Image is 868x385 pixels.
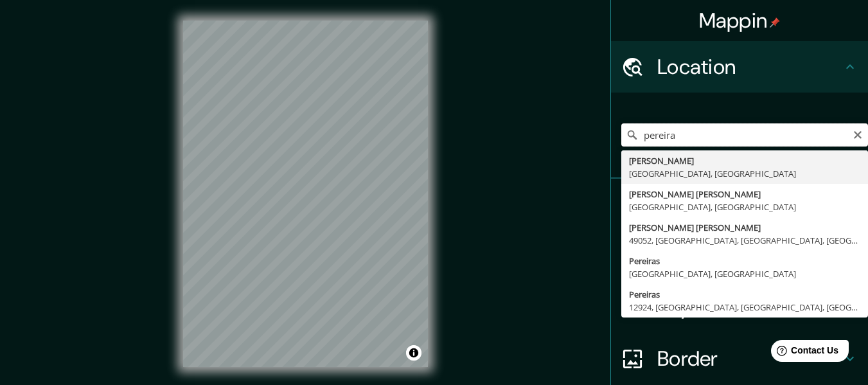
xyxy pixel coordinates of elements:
[406,345,421,361] button: Toggle attribution
[629,301,860,314] div: 12924, [GEOGRAPHIC_DATA], [GEOGRAPHIC_DATA], [GEOGRAPHIC_DATA]
[611,230,868,282] div: Style
[629,221,860,234] div: [PERSON_NAME] [PERSON_NAME]
[657,294,842,320] h4: Layout
[629,288,860,301] div: Pereiras
[611,333,868,384] div: Border
[629,255,860,267] div: Pereiras
[621,123,868,147] input: Pick your city or area
[754,335,854,371] iframe: Help widget launcher
[629,188,860,201] div: [PERSON_NAME] [PERSON_NAME]
[611,282,868,333] div: Layout
[629,201,860,213] div: [GEOGRAPHIC_DATA], [GEOGRAPHIC_DATA]
[770,17,780,28] img: pin-icon.png
[629,267,860,280] div: [GEOGRAPHIC_DATA], [GEOGRAPHIC_DATA]
[657,346,842,372] h4: Border
[629,154,860,167] div: [PERSON_NAME]
[699,8,781,33] h4: Mappin
[629,167,860,180] div: [GEOGRAPHIC_DATA], [GEOGRAPHIC_DATA]
[183,21,428,367] canvas: Map
[853,128,863,140] button: Clear
[611,179,868,230] div: Pins
[629,234,860,247] div: 49052, [GEOGRAPHIC_DATA], [GEOGRAPHIC_DATA], [GEOGRAPHIC_DATA]
[657,54,842,80] h4: Location
[611,41,868,93] div: Location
